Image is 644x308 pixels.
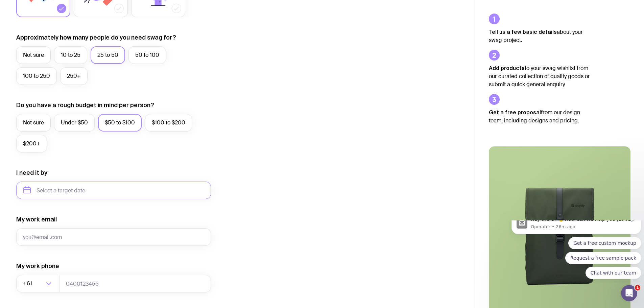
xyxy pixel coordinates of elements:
[3,17,133,58] div: Quick reply options
[635,285,640,290] span: 1
[16,46,51,64] label: Not sure
[60,67,88,85] label: 250+
[16,169,47,177] label: I need it by
[22,3,127,9] p: Message from Operator, sent 26m ago
[16,101,154,109] label: Do you have a rough budget in mind per person?
[16,182,211,199] input: Select a target date
[489,64,590,89] p: to your swag wishlist from our curated collection of quality goods or submit a quick general enqu...
[621,285,637,301] iframe: Intercom live chat
[16,114,51,132] label: Not sure
[16,33,176,42] label: Approximately how many people do you need swag for?
[489,109,541,115] strong: Get a free proposal
[489,28,590,44] p: about your swag project.
[56,31,133,44] button: Quick reply: Request a free sample pack
[489,108,590,125] p: from our design team, including designs and pricing.
[16,67,57,85] label: 100 to 250
[91,46,125,64] label: 25 to 50
[489,65,525,71] strong: Add products
[54,114,95,132] label: Under $50
[59,17,133,29] button: Quick reply: Get a free custom mockup
[145,114,192,132] label: $100 to $200
[16,135,47,152] label: $200+
[16,275,59,292] div: Search for option
[16,228,211,246] input: you@email.com
[54,46,87,64] label: 10 to 25
[509,220,644,283] iframe: Intercom notifications message
[489,29,557,35] strong: Tell us a few basic details
[98,114,142,132] label: $50 to $100
[23,275,33,292] span: +61
[59,275,211,292] input: 0400123456
[33,275,44,292] input: Search for option
[128,46,166,64] label: 50 to 100
[77,46,133,58] button: Quick reply: Chat with our team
